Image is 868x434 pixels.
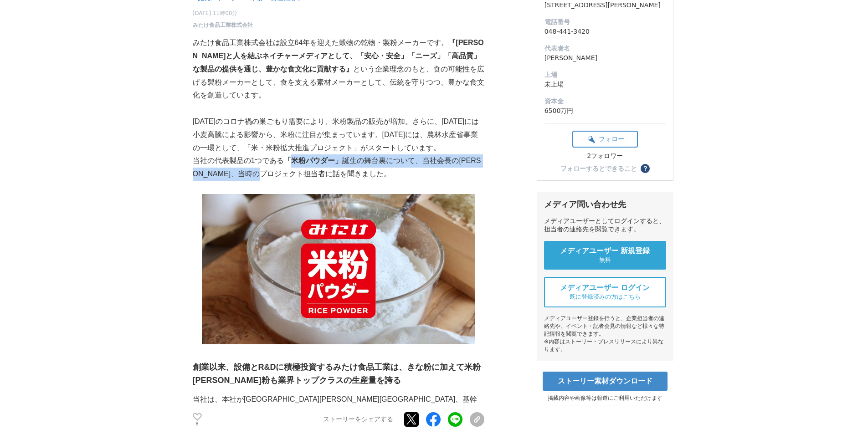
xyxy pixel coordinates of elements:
[284,157,342,164] strong: 「米粉パウダー」
[570,293,641,301] span: 既に登録済みの方はこちら
[193,422,202,426] p: 8
[202,194,475,344] img: thumbnail_637d2e00-8350-11ee-8fef-615b0be091d1.jpg
[193,115,484,154] p: [DATE]のコロナ禍の巣ごもり需要により、米粉製品の販売が増加。さらに、[DATE]には小麦高騰による影響から、米粉に注目が集まっています。[DATE]には、農林水産省事業の一環として、「米・...
[572,131,638,148] button: フォロー
[193,36,484,102] p: みたけ食品工業株式会社は設立64年を迎えた穀物の乾物・製粉メーカーです。 という企業理念のもと、食の可能性を広げる製粉メーカーとして、食を支える素材メーカーとして、伝統を守りつつ、豊かな食文化を...
[544,241,666,270] a: メディアユーザー 新規登録 無料
[543,372,668,391] a: ストーリー素材ダウンロード
[544,217,666,234] div: メディアユーザーとしてログインすると、担当者の連絡先を閲覧できます。
[537,394,673,402] p: 掲載内容や画像等は報道にご利用いただけます
[544,80,666,89] dd: 未上場
[641,164,650,173] button: ？
[642,165,648,172] span: ？
[544,44,666,53] dt: 代表者名
[560,283,650,293] span: メディアユーザー ログイン
[544,53,666,63] dd: [PERSON_NAME]
[560,246,650,256] span: メディアユーザー 新規登録
[193,154,484,181] p: 当社の代表製品の1つである 誕生の舞台裏について、当社会長の[PERSON_NAME]、当時のプロジェクト担当者に話を聞きました。
[544,277,666,307] a: メディアユーザー ログイン 既に登録済みの方はこちら
[323,416,393,424] p: ストーリーをシェアする
[544,315,666,353] div: メディアユーザー登録を行うと、企業担当者の連絡先や、イベント・記者会見の情報など様々な特記情報を閲覧できます。 ※内容はストーリー・プレスリリースにより異なります。
[193,21,253,29] a: みたけ食品工業株式会社
[544,199,666,210] div: メディア問い合わせ先
[193,9,253,17] span: [DATE] 11時00分
[193,39,484,73] strong: 『[PERSON_NAME]と人を結ぶネイチャーメディアとして、「安心・安全」「ニーズ」「高品質」な製品の提供を通じ、豊かな食文化に貢献する』
[544,97,666,106] dt: 資本金
[560,165,637,172] div: フォローするとできること
[599,256,611,264] span: 無料
[572,152,638,160] div: 2フォロワー
[193,363,481,385] strong: 創業以来、設備とR&Dに積極投資するみたけ食品工業は、きな粉に加えて米粉[PERSON_NAME]粉も業界トップクラスの生産量を誇る
[544,17,666,27] dt: 電話番号
[544,106,666,116] dd: 6500万円
[544,27,666,36] dd: 048-441-3420
[544,0,666,10] dd: [STREET_ADDRESS][PERSON_NAME]
[544,70,666,80] dt: 上場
